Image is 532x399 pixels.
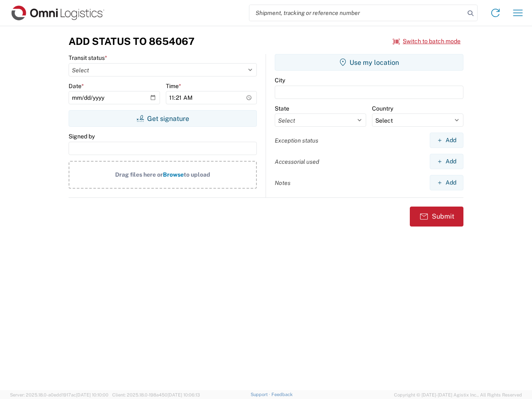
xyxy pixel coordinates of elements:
[275,179,291,187] label: Notes
[166,82,181,90] label: Time
[76,392,108,397] span: [DATE] 10:10:00
[184,171,210,178] span: to upload
[271,392,293,397] a: Feedback
[69,82,84,90] label: Date
[69,133,95,140] label: Signed by
[430,133,463,148] button: Add
[275,137,318,144] label: Exception status
[410,207,463,227] button: Submit
[275,105,289,112] label: State
[275,158,319,165] label: Accessorial used
[249,5,465,21] input: Shipment, tracking or reference number
[10,392,108,397] span: Server: 2025.18.0-a0edd1917ac
[275,76,285,84] label: City
[112,392,200,397] span: Client: 2025.18.0-198a450
[275,54,463,71] button: Use my location
[372,105,393,112] label: Country
[69,110,257,127] button: Get signature
[69,35,195,47] h3: Add Status to 8654067
[393,34,461,48] button: Switch to batch mode
[430,175,463,190] button: Add
[430,154,463,169] button: Add
[167,392,200,397] span: [DATE] 10:06:13
[394,391,522,399] span: Copyright © [DATE]-[DATE] Agistix Inc., All Rights Reserved
[163,171,184,178] span: Browse
[69,54,107,62] label: Transit status
[251,392,271,397] a: Support
[115,171,163,178] span: Drag files here or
